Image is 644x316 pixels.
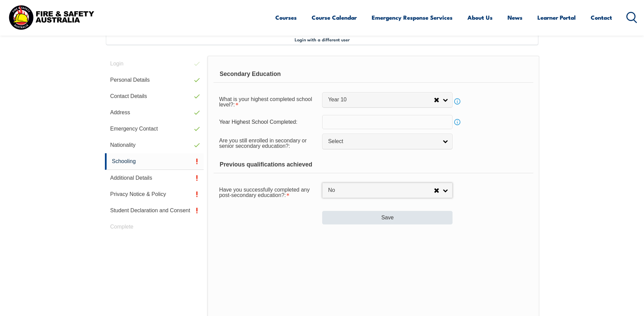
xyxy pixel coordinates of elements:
[312,8,357,26] a: Course Calendar
[328,138,438,145] span: Select
[591,8,612,26] a: Contact
[214,116,322,129] div: Year Highest School Completed:
[219,96,312,107] span: What is your highest completed school level?:
[453,117,462,127] a: Info
[453,97,462,106] a: Info
[508,8,522,26] a: News
[214,182,322,201] div: Have you successfully completed any post-secondary education? is required.
[214,92,322,111] div: What is your highest completed school level? is required.
[372,8,453,26] a: Emergency Response Services
[467,8,493,26] a: About Us
[328,96,434,103] span: Year 10
[105,186,204,202] a: Privacy Notice & Policy
[105,121,204,137] a: Emergency Contact
[219,187,310,198] span: Have you successfully completed any post-secondary education?:
[105,170,204,186] a: Additional Details
[105,72,204,88] a: Personal Details
[328,187,434,194] span: No
[214,66,533,83] div: Secondary Education
[105,202,204,219] a: Student Declaration and Consent
[105,153,204,170] a: Schooling
[105,88,204,104] a: Contact Details
[537,8,576,26] a: Learner Portal
[214,156,533,173] div: Previous qualifications achieved
[295,37,350,42] span: Login with a different user
[322,211,453,224] button: Save
[105,104,204,121] a: Address
[275,8,297,26] a: Courses
[322,115,453,129] input: YYYY
[219,138,307,149] span: Are you still enrolled in secondary or senior secondary education?:
[105,137,204,153] a: Nationality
